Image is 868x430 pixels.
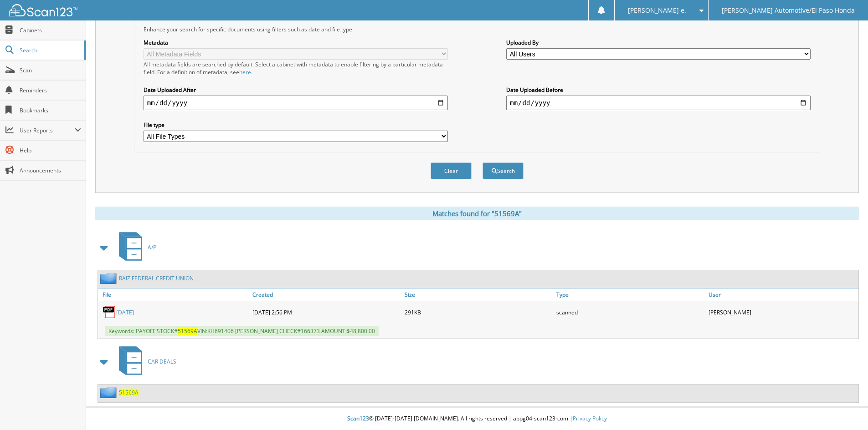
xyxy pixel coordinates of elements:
[20,46,80,54] span: Search
[20,147,81,154] span: Help
[139,25,815,33] div: Enhance your search for specific documents using filters such as date and file type.
[113,229,156,265] a: A/P
[483,162,524,179] button: Search
[86,408,868,430] div: © [DATE]-[DATE] [DOMAIN_NAME]. All rights reserved | appg04-scan123-com |
[706,288,858,301] a: User
[113,344,176,379] a: CAR DEALS
[554,303,706,321] div: scanned
[628,8,686,13] span: [PERSON_NAME] e.
[100,273,119,284] img: folder2.png
[144,121,448,129] label: File type
[250,303,402,321] div: [DATE] 2:56 PM
[20,167,81,174] span: Announcements
[20,86,81,94] span: Reminders
[431,162,472,179] button: Clear
[119,389,139,396] a: 51569A
[20,66,81,74] span: Scan
[95,207,859,220] div: Matches found for "51569A"
[144,61,448,76] div: All metadata fields are searched by default. Select a cabinet with metadata to enable filtering b...
[20,26,81,34] span: Cabinets
[119,274,194,282] a: RAIZ FEDERAL CREDIT UNION
[100,387,119,398] img: folder2.png
[116,309,134,316] a: [DATE]
[20,106,81,114] span: Bookmarks
[239,68,251,76] a: here
[722,8,855,13] span: [PERSON_NAME] Automotive/El Paso Honda
[144,39,448,46] label: Metadata
[402,303,555,321] div: 291KB
[506,39,811,46] label: Uploaded By
[148,243,156,251] span: A/P
[506,96,811,110] input: end
[573,415,607,422] a: Privacy Policy
[144,86,448,94] label: Date Uploaded After
[178,327,197,335] span: 51569A
[554,288,706,301] a: Type
[9,4,77,16] img: scan123-logo-white.svg
[20,126,75,134] span: User Reports
[98,288,250,301] a: File
[347,415,369,422] span: Scan123
[402,288,555,301] a: Size
[103,305,116,319] img: PDF.png
[706,303,858,321] div: [PERSON_NAME]
[148,358,176,365] span: CAR DEALS
[506,86,811,94] label: Date Uploaded Before
[144,96,448,110] input: start
[250,288,402,301] a: Created
[105,326,379,336] span: Keywords: PAYOFF STOCK# VIN:KH691406 [PERSON_NAME] CHECK#166373 AMOUNT:$48,800.00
